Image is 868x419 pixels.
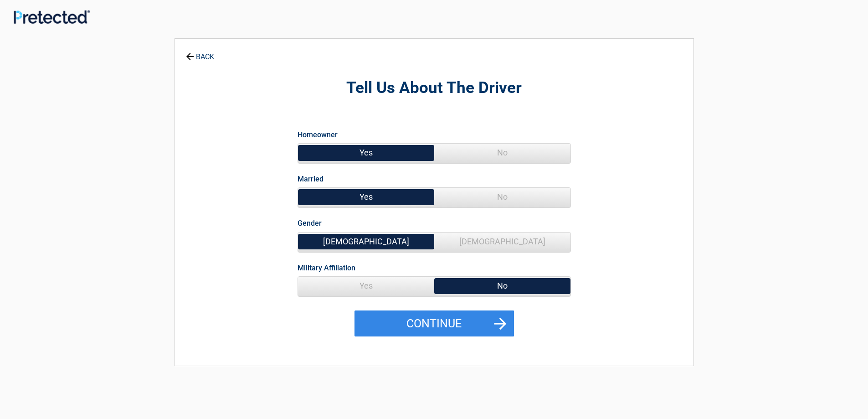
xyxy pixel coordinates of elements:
label: Married [298,173,324,185]
span: Yes [298,188,434,206]
label: Homeowner [298,129,338,141]
span: No [434,188,570,206]
h2: Tell Us About The Driver [225,78,643,99]
span: No [434,144,570,162]
label: Military Affiliation [298,262,355,274]
span: No [434,277,570,295]
label: Gender [298,217,322,229]
span: Yes [298,144,434,162]
span: [DEMOGRAPHIC_DATA] [434,233,570,251]
span: [DEMOGRAPHIC_DATA] [298,233,434,251]
a: BACK [184,45,216,61]
span: Yes [298,277,434,295]
button: Continue [354,310,514,337]
img: Main Logo [14,10,90,24]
